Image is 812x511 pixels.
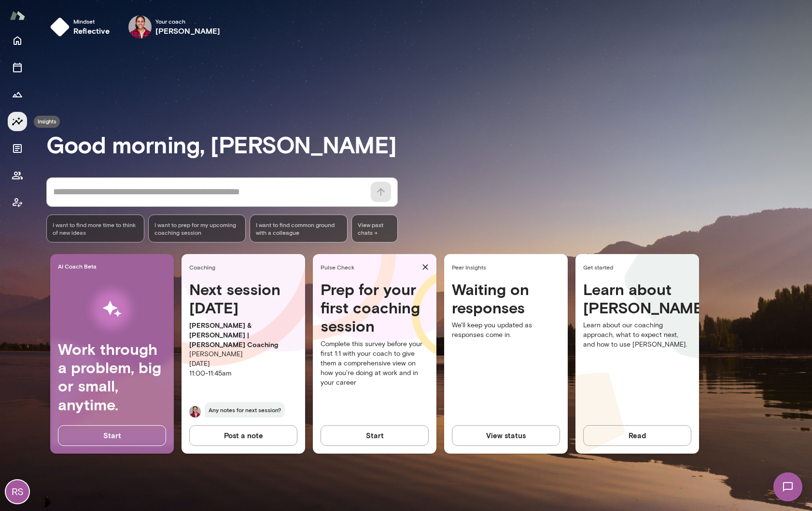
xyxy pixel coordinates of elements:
img: mindset [50,17,70,37]
div: Insights [34,116,60,128]
h6: reflective [73,25,110,37]
span: AI Coach Beta [58,262,170,270]
h4: Work through a problem, big or small, anytime. [58,340,166,414]
span: Any notes for next session? [205,402,285,417]
h6: [PERSON_NAME] [155,25,221,37]
button: Mindsetreflective [46,12,118,42]
p: [PERSON_NAME] & [PERSON_NAME] | [PERSON_NAME] Coaching [189,321,297,350]
p: [PERSON_NAME] [189,350,297,359]
span: Pulse Check [321,263,418,271]
h4: Learn about [PERSON_NAME] [583,280,691,317]
button: Coach app [8,193,27,212]
span: View past chats -> [351,215,398,242]
div: Siddhi SundarYour coach[PERSON_NAME] [122,12,227,42]
span: Mindset [73,17,110,25]
span: Peer Insights [452,263,564,271]
span: Coaching [189,263,301,271]
button: Sessions [8,58,27,77]
button: Growth Plan [8,85,27,104]
div: I want to prep for my upcoming coaching session [148,215,246,242]
button: Documents [8,139,27,158]
button: Start [58,425,166,445]
button: Members [8,166,27,185]
h4: Prep for your first coaching session [321,280,429,336]
div: I want to find common ground with a colleague [250,215,348,242]
div: I want to find more time to think of new ideas [46,215,144,242]
div: RS [6,480,29,503]
button: Post a note [189,425,297,445]
button: Read [583,425,691,445]
button: Start [321,425,429,445]
button: Home [8,31,27,50]
span: I want to prep for my upcoming coaching session [154,221,240,236]
img: Mento [10,6,25,25]
span: Your coach [155,17,221,25]
h4: Waiting on responses [452,280,560,317]
button: View status [452,425,560,445]
p: We'll keep you updated as responses come in. [452,321,560,340]
button: Insights [8,112,27,131]
img: Siddhi [189,406,201,417]
span: I want to find more time to think of new ideas [53,221,138,236]
img: Siddhi Sundar [128,15,152,39]
span: Get started [583,263,695,271]
h3: Good morning, [PERSON_NAME] [46,131,812,158]
p: [DATE] [189,359,297,369]
p: Complete this survey before your first 1:1 with your coach to give them a comprehensive view on h... [321,339,429,388]
h4: Next session [DATE] [189,280,297,317]
img: AI Workflows [69,279,155,340]
span: I want to find common ground with a colleague [256,221,341,236]
p: Learn about our coaching approach, what to expect next, and how to use [PERSON_NAME]. [583,321,691,350]
p: 11:00 - 11:45am [189,369,297,378]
